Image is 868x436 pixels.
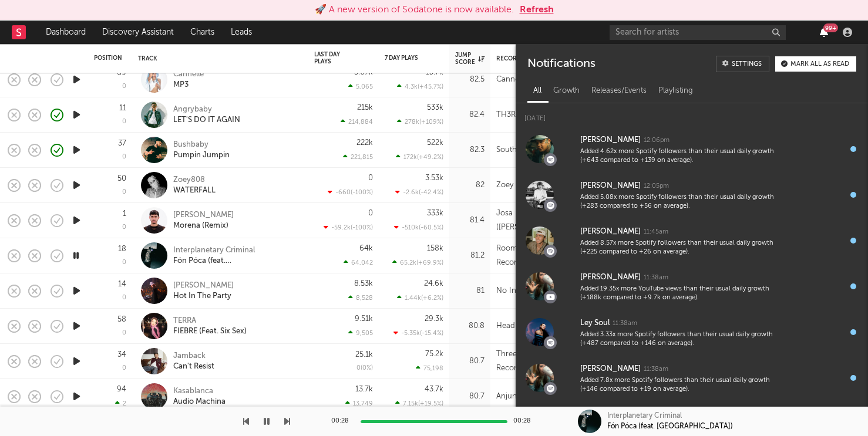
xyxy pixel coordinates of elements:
div: Record Label [496,55,567,62]
a: [PERSON_NAME]11:45amAdded 8.57x more Spotify followers than their usual daily growth (+225 compar... [516,218,868,263]
a: Dashboard [38,21,94,44]
div: Added 5.08x more Spotify followers than their usual daily growth (+283 compared to +56 on average). [580,193,787,211]
div: -660 ( -100 % ) [328,188,373,196]
a: [PERSON_NAME]12:05pmAdded 5.08x more Spotify followers than their usual daily growth (+283 compar... [516,172,868,218]
div: Added 3.33x more Spotify followers than their usual daily growth (+487 compared to +146 on average). [580,330,787,349]
a: [PERSON_NAME]11:38amAdded 19.35x more YouTube views than their usual daily growth (+188k compared... [516,263,868,309]
div: 8.53k [354,280,373,288]
div: Interplanetary Criminal [607,411,682,421]
div: 29.3k [425,315,443,323]
div: 11:38am [613,319,637,328]
div: Playlisting [652,81,699,101]
div: MP3 [173,80,204,90]
div: Hot In The Party [173,291,234,302]
div: 80.7 [455,354,485,369]
div: [PERSON_NAME] [580,225,641,239]
div: Cannelle [173,69,204,80]
div: 0 [122,83,126,90]
button: Mark all as read [775,56,856,72]
div: 81 [455,284,485,298]
div: 65.2k ( +69.9 % ) [392,259,443,266]
div: 222k [356,139,373,147]
div: [DATE] [516,103,868,126]
div: 7.15k ( +19.5 % ) [395,400,443,407]
button: Refresh [520,3,554,17]
div: [PERSON_NAME] [580,271,641,285]
div: Angrybaby [173,104,240,115]
div: 14 [118,280,126,288]
a: [PERSON_NAME]Morena (Remix) [173,210,234,231]
div: 9,505 [348,329,373,337]
div: 0 [122,259,126,266]
div: Kasablanca [173,386,226,397]
div: TERRA [173,316,247,326]
div: 0 [122,154,126,160]
div: Ley Soul [580,316,610,330]
div: 00:28 [331,414,355,428]
div: [PERSON_NAME] [580,179,641,193]
div: 0 [368,209,373,217]
div: 64,042 [344,259,373,266]
a: TERRAFIEBRE (Feat. Six Sex) [173,316,247,337]
div: Zoey Worldwide [496,178,553,192]
div: 25.1k [355,351,373,359]
div: Josa Records ([PERSON_NAME]) [496,207,573,235]
div: [PERSON_NAME] [580,133,641,147]
a: AngrybabyLET'S DO IT AGAIN [173,104,240,126]
div: Jamback [173,351,214,361]
div: 3.53k [425,174,443,182]
div: 75.2k [425,350,443,358]
div: 9.51k [355,315,373,323]
a: [PERSON_NAME]12:06pmAdded 4.62x more Spotify followers than their usual daily growth (+643 compar... [516,126,868,172]
div: FIEBRE (Feat. Six Sex) [173,326,247,337]
div: 75,198 [416,364,443,372]
a: BushbabyPumpin Jumpin [173,140,230,161]
button: 99+ [820,28,828,37]
div: 13.7k [355,386,373,393]
div: 00:28 [513,414,537,428]
div: 0 [122,189,126,195]
div: Releases/Events [586,81,652,101]
div: WATERFALL [173,185,216,196]
div: 34 [117,351,126,359]
div: 80.8 [455,319,485,333]
div: Morena (Remix) [173,221,234,231]
div: Added 4.62x more Spotify followers than their usual daily growth (+643 compared to +139 on average). [580,147,787,165]
a: Charts [182,21,223,44]
a: KasablancaAudio Machina [173,386,226,407]
div: 0 ( 0 % ) [356,365,373,371]
div: 158k [427,245,443,252]
div: -2.6k ( -42.4 % ) [395,188,443,196]
div: 1.44k ( +6.2 % ) [397,294,443,302]
div: Headroom Records [496,319,566,333]
input: Search for artists [610,25,786,40]
div: 🚀 A new version of Sodatone is now available. [315,3,514,17]
div: Mark all as read [790,61,849,67]
div: 11:38am [644,365,668,374]
div: Added 8.57x more Spotify followers than their usual daily growth (+225 compared to +26 on average). [580,239,787,257]
a: Zoey808WATERFALL [173,175,216,196]
div: 43.7k [425,386,443,393]
div: 7 Day Plays [385,55,426,62]
div: Room Two Recordings [496,242,573,270]
div: 80.7 [455,390,485,404]
div: [PERSON_NAME] [173,280,234,291]
div: 82.4 [455,108,485,122]
div: Track [138,55,297,62]
div: -5.35k ( -15.4 % ) [393,329,443,337]
div: 82 [455,178,485,192]
div: 0 [122,365,126,371]
div: 11:45am [644,228,668,236]
div: Anjunabeats [496,390,540,404]
div: Audio Machina [173,397,226,407]
a: CannelleMP3 [173,69,204,90]
div: 214,884 [341,118,373,126]
div: Last Day Plays [314,51,355,65]
div: Added 19.35x more YouTube views than their usual daily growth (+188k compared to +9.7k on average). [580,285,787,303]
div: -510k ( -60.5 % ) [394,224,443,231]
div: 172k ( +49.2 % ) [396,153,443,161]
div: 99 + [823,23,838,32]
div: Fón Póca (feat. [GEOGRAPHIC_DATA]) [173,256,300,266]
div: 64k [359,245,373,252]
div: -59.2k ( -100 % ) [324,224,373,231]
